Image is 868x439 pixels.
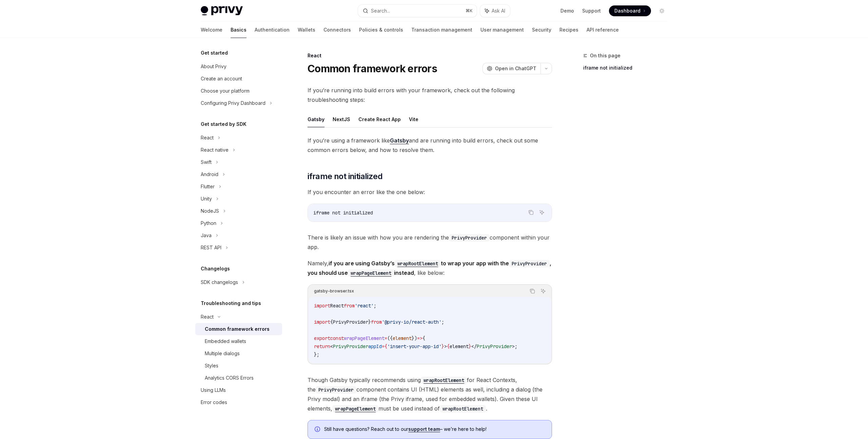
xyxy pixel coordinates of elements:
[348,269,394,276] a: wrapPageElement
[313,210,373,216] span: iframe not initialized
[201,6,243,16] img: light logo
[195,60,282,73] a: About Privy
[444,343,447,349] span: >
[344,335,384,341] span: wrapPageElement
[374,303,376,309] span: ;
[308,171,382,182] span: iframe not initialized
[195,73,282,85] a: Create an account
[582,7,601,14] a: Support
[480,5,510,17] button: Ask AI
[195,360,282,372] a: Styles
[422,335,425,341] span: {
[384,343,387,349] span: {
[314,319,330,325] span: import
[395,260,441,267] a: wrapRootElement
[308,62,437,75] h1: Common framework errors
[560,7,574,14] a: Demo
[480,22,524,38] a: User management
[344,303,355,309] span: from
[201,22,222,38] a: Welcome
[316,386,356,394] code: PrivyProvider
[308,375,552,413] span: Though Gatsby typically recommends using for React Contexts, the component contains UI (HTML) ele...
[421,377,467,383] a: wrapRootElement
[205,362,218,370] div: Styles
[330,319,333,325] span: {
[382,343,384,349] span: =
[205,325,270,333] div: Common framework errors
[532,22,551,38] a: Security
[447,343,450,349] span: {
[382,319,441,325] span: '@privy-io/react-auth'
[201,299,261,307] h5: Troubleshooting and tips
[609,5,651,16] a: Dashboard
[201,49,228,57] h5: Get started
[537,208,546,217] button: Ask AI
[482,63,540,74] button: Open in ChatGPT
[314,351,319,358] span: };
[390,137,409,144] a: Gatsby
[358,5,477,17] button: Search...⌘K
[201,146,229,154] div: React native
[333,319,368,325] span: PrivyProvider
[314,343,330,349] span: return
[477,343,512,349] span: PrivyProvider
[201,278,238,286] div: SDK changelogs
[201,207,219,215] div: NodeJS
[330,303,344,309] span: React
[409,111,418,127] button: Vite
[587,22,619,38] a: API reference
[201,219,216,227] div: Python
[201,158,212,166] div: Swift
[417,335,422,341] span: =>
[333,343,368,349] span: PrivyProvider
[201,183,215,191] div: Flutter
[308,233,552,252] span: There is likely an issue with how you are rendering the component within your app.
[308,260,551,276] strong: if you are using Gatsby’s to wrap your app with the , you should use instead
[527,208,535,217] button: Copy the contents from the code block
[308,111,324,127] button: Gatsby
[201,386,226,394] div: Using LLMs
[201,87,250,95] div: Choose your platform
[201,99,265,107] div: Configuring Privy Dashboard
[408,426,440,432] a: support team
[195,372,282,384] a: Analytics CORS Errors
[348,269,394,277] code: wrapPageElement
[195,335,282,347] a: Embedded wallets
[395,260,441,267] code: wrapRootElement
[393,335,412,341] span: element
[495,65,536,72] span: Open in ChatGPT
[201,120,246,128] h5: Get started by SDK
[355,303,374,309] span: 'react'
[471,343,477,349] span: </
[195,323,282,335] a: Common framework errors
[308,187,552,197] span: If you encounter an error like the one below:
[368,319,371,325] span: }
[583,62,673,73] a: iframe not initialized
[195,396,282,408] a: Error codes
[614,7,640,14] span: Dashboard
[314,303,330,309] span: import
[201,265,230,273] h5: Changelogs
[205,374,254,382] div: Analytics CORS Errors
[449,234,490,242] code: PrivyProvider
[559,22,578,38] a: Recipes
[441,343,444,349] span: }
[590,52,620,60] span: On this page
[515,343,517,349] span: ;
[387,335,393,341] span: ({
[512,343,515,349] span: >
[330,343,333,349] span: <
[656,5,667,16] button: Toggle dark mode
[315,426,321,433] svg: Info
[308,259,552,278] span: Namely, , like below:
[387,343,441,349] span: 'insert-your-app-id'
[440,405,486,413] code: wrapRootElement
[333,111,350,127] button: NextJS
[308,52,552,59] div: React
[314,335,330,341] span: export
[314,287,354,295] div: gatsby-browser.tsx
[231,22,246,38] a: Basics
[201,75,242,83] div: Create an account
[308,136,552,155] span: If you’re using a framework like and are running into build errors, check out some common errors ...
[205,337,246,345] div: Embedded wallets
